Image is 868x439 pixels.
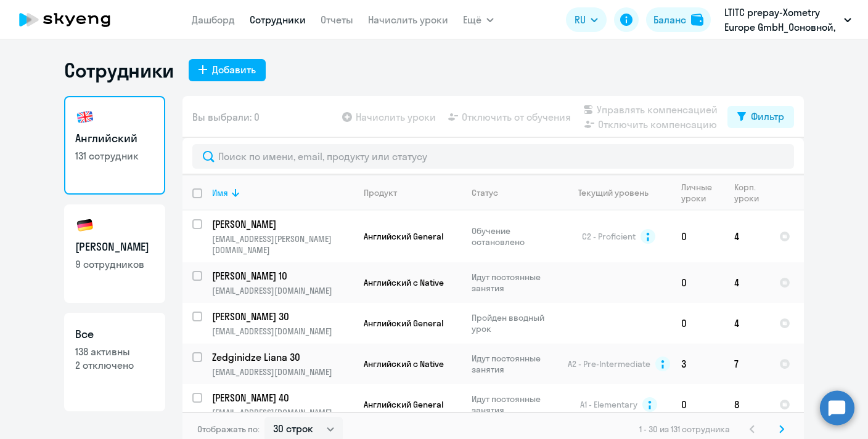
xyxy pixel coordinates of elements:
td: 0 [671,211,724,262]
button: RU [566,7,607,32]
span: Ещё [463,12,481,27]
span: 1 - 30 из 131 сотрудника [639,424,730,435]
span: Английский General [364,318,443,329]
h3: Все [75,326,154,342]
p: 138 активны [75,345,154,358]
div: Корп. уроки [734,182,761,204]
a: Сотрудники [250,14,306,26]
span: Английский General [364,399,443,410]
td: 3 [671,344,724,384]
a: Zedginidze Liana 30 [212,350,353,364]
td: 0 [671,303,724,344]
a: Все138 активны2 отключено [64,313,165,411]
p: [PERSON_NAME] 40 [212,391,351,405]
a: Английский131 сотрудник [64,96,165,195]
td: 8 [724,384,769,425]
p: Идут постоянные занятия [472,393,556,416]
input: Поиск по имени, email, продукту или статусу [192,144,794,169]
h1: Сотрудники [64,58,174,83]
div: Личные уроки [681,182,724,204]
span: Отображать по: [197,424,260,435]
td: 4 [724,211,769,262]
a: [PERSON_NAME] 30 [212,310,353,323]
p: Пройден вводный урок [472,312,556,334]
div: Имя [212,187,353,198]
a: Дашборд [192,14,235,26]
p: Обучение остановлено [472,225,556,248]
span: Английский с Native [364,277,444,288]
span: Вы выбрали: 0 [192,110,260,124]
span: Английский General [364,231,443,242]
td: 4 [724,262,769,303]
div: Продукт [364,187,397,198]
p: [EMAIL_ADDRESS][DOMAIN_NAME] [212,366,353,377]
p: [EMAIL_ADDRESS][PERSON_NAME][DOMAIN_NAME] [212,233,353,256]
button: LTITC prepay-Xometry Europe GmbH_Основной, Xometry Europe GmbH [718,5,858,34]
img: german [75,215,95,235]
p: [EMAIL_ADDRESS][DOMAIN_NAME] [212,285,353,296]
div: Продукт [364,187,461,198]
p: 131 сотрудник [75,149,154,163]
div: Баланс [653,12,686,27]
td: 0 [671,262,724,303]
button: Ещё [463,7,494,32]
p: 2 отключено [75,358,154,372]
p: Идут постоянные занятия [472,272,556,294]
a: [PERSON_NAME] 40 [212,391,353,405]
div: Текущий уровень [567,187,671,198]
p: [PERSON_NAME] [212,217,351,231]
img: english [75,107,95,127]
span: A1 - Elementary [580,399,637,410]
p: [EMAIL_ADDRESS][DOMAIN_NAME] [212,407,353,418]
a: [PERSON_NAME]9 сотрудников [64,204,165,303]
div: Фильтр [751,109,784,124]
p: [EMAIL_ADDRESS][DOMAIN_NAME] [212,326,353,337]
div: Имя [212,187,228,198]
div: Добавить [212,62,256,77]
td: 4 [724,303,769,344]
p: Zedginidze Liana 30 [212,350,351,364]
span: RU [575,12,586,27]
div: Статус [472,187,498,198]
h3: [PERSON_NAME] [75,239,154,255]
p: Идут постоянные занятия [472,353,556,375]
button: Фильтр [727,106,794,128]
button: Добавить [189,59,266,81]
span: C2 - Proficient [582,231,636,242]
p: [PERSON_NAME] 30 [212,310,351,323]
div: Статус [472,187,556,198]
span: Английский с Native [364,358,444,369]
a: Отчеты [321,14,353,26]
h3: Английский [75,131,154,147]
p: LTITC prepay-Xometry Europe GmbH_Основной, Xometry Europe GmbH [724,5,839,34]
a: [PERSON_NAME] 10 [212,269,353,283]
div: Корп. уроки [734,182,769,204]
td: 0 [671,384,724,425]
div: Текущий уровень [578,187,649,198]
img: balance [691,14,703,26]
span: A2 - Pre-Intermediate [568,358,650,369]
div: Личные уроки [681,182,716,204]
td: 7 [724,344,769,384]
p: 9 сотрудников [75,257,154,271]
button: Балансbalance [646,7,711,32]
a: [PERSON_NAME] [212,217,353,231]
p: [PERSON_NAME] 10 [212,269,351,283]
a: Начислить уроки [368,14,448,26]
